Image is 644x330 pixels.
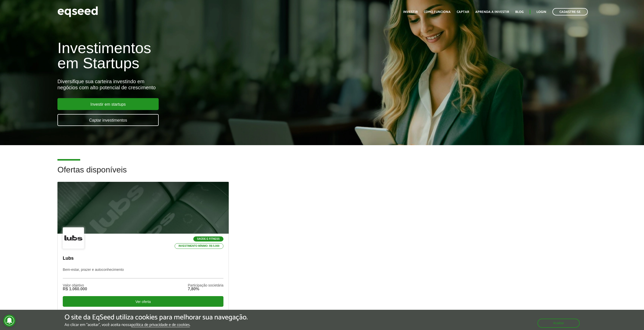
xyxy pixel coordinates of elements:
a: Investir [403,10,418,14]
h2: Ofertas disponíveis [57,165,587,182]
button: Aceitar [537,319,580,328]
div: 7,80% [188,287,223,291]
a: Login [536,10,546,14]
p: Bem-estar, prazer e autoconhecimento [63,268,223,278]
h1: Investimentos em Startups [57,40,372,71]
a: Investir em startups [57,98,159,110]
h5: O site da EqSeed utiliza cookies para melhorar sua navegação. [65,314,248,321]
a: Cadastre-se [552,8,588,15]
p: Saúde e Fitness [193,236,223,241]
a: Como funciona [424,10,451,14]
a: Captar [457,10,469,14]
div: Valor objetivo [63,283,87,287]
a: política de privacidade e de cookies [131,323,190,327]
div: Participação societária [188,283,223,287]
p: Investimento mínimo: R$ 5.000 [175,243,224,249]
a: Captar investimentos [57,114,159,126]
a: Aprenda a investir [475,10,509,14]
div: R$ 1.060.000 [63,287,87,291]
img: EqSeed [57,5,98,18]
p: Ao clicar em "aceitar", você aceita nossa . [65,322,248,327]
a: Blog [515,10,524,14]
p: Lubs [63,256,223,261]
div: Ver oferta [63,296,223,307]
a: Saúde e Fitness Investimento mínimo: R$ 5.000 Lubs Bem-estar, prazer e autoconhecimento Valor obj... [57,182,229,311]
div: Diversifique sua carteira investindo em negócios com alto potencial de crescimento [57,78,372,91]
